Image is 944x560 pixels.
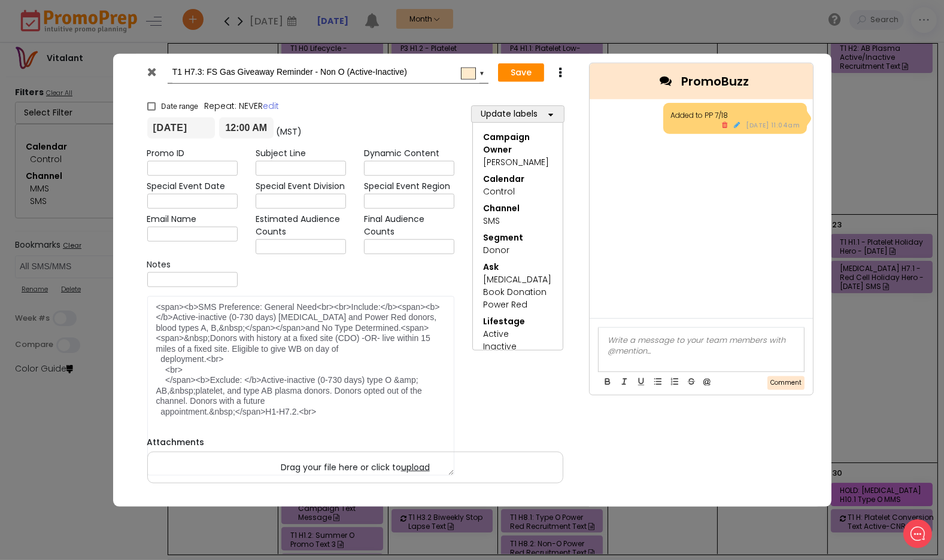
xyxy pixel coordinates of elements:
label: Drag your file here or click to [148,452,563,482]
div: Ask [483,260,552,273]
div: Inactive [483,340,552,352]
div: SMS [483,214,552,227]
label: Special Event Division [256,180,345,193]
input: From date [147,117,215,139]
div: Campaign Owner [483,130,552,156]
input: Add name... [172,62,479,83]
button: Save [498,63,544,82]
label: Dynamic Content [364,147,439,160]
button: Comment [767,376,805,390]
div: ▼ [479,67,485,77]
label: Email Name [147,213,197,226]
label: Special Event Date [147,180,226,193]
div: Added to PP 7/18 [670,110,800,121]
span: [DATE] 11:04am [746,121,800,130]
label: Estimated Audience Counts [256,213,346,238]
span: upload [401,461,430,473]
div: [PERSON_NAME] [483,156,552,168]
span: Repeat: NEVER [205,99,280,111]
label: Subject Line [256,147,306,160]
div: Power Red [483,298,552,311]
button: Update labels [471,105,564,123]
input: Start time [219,117,274,139]
div: (MST) [274,117,300,138]
a: edit [263,99,280,111]
div: Lifestage [483,315,552,327]
label: Special Event Region [364,180,450,193]
button: New conversation [19,120,221,144]
div: Donor [483,244,552,256]
h1: Hello [PERSON_NAME]! [18,58,221,77]
span: Date range [162,101,199,112]
span: New conversation [77,127,144,137]
label: Promo ID [147,147,185,160]
div: Segment [483,231,552,244]
h2: What can we do to help? [18,80,221,99]
label: Final Audience Counts [364,213,454,238]
span: PromoBuzz [681,72,749,90]
iframe: gist-messenger-bubble-iframe [903,519,932,548]
div: [MEDICAL_DATA] [483,273,552,285]
div: Calendar [483,172,552,185]
div: Active [483,327,552,340]
div: Book Donation [483,285,552,298]
span: We run on Gist [100,418,151,426]
div: Control [483,185,552,197]
div: Channel [483,202,552,214]
label: Notes [147,258,171,271]
h6: Attachments [147,437,563,448]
